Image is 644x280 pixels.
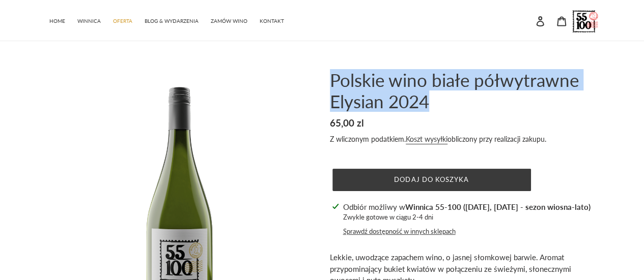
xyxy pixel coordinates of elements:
[49,18,65,24] span: HOME
[255,13,289,27] a: KONTAKT
[108,13,137,27] a: OFERTA
[211,18,247,24] span: ZAMÓW WINO
[72,13,106,27] a: WINNICA
[330,134,600,144] div: Z wliczonym podatkiem. obliczony przy realizacji zakupu.
[394,175,469,183] span: Dodaj do koszyka
[343,227,456,237] button: Sprawdź dostępność w innych sklepach
[332,169,531,191] button: Dodaj do koszyka
[139,13,204,27] a: BLOG & WYDARZENIA
[260,18,284,24] span: KONTAKT
[330,69,600,112] h1: Polskie wino białe półwytrawne Elysian 2024
[145,18,199,24] span: BLOG & WYDARZENIA
[343,201,591,213] p: Odbiór możliwy w
[77,18,101,24] span: WINNICA
[206,13,253,27] a: ZAMÓW WINO
[44,13,70,27] a: HOME
[113,18,132,24] span: OFERTA
[330,117,364,129] span: 65,00 zl
[406,135,447,144] a: Koszt wysyłki
[405,202,591,211] strong: Winnica 55-100 ([DATE], [DATE] - sezon wiosna-lato)
[343,212,591,223] p: Zwykle gotowe w ciągu 2-4 dni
